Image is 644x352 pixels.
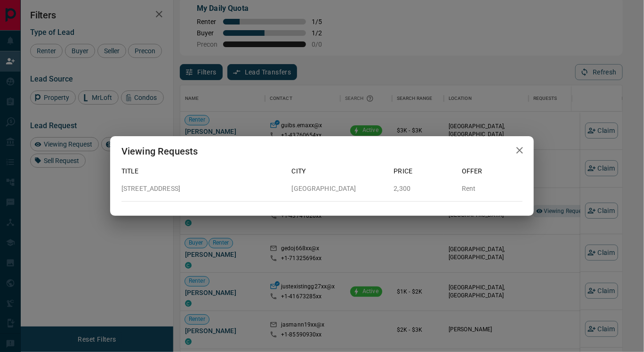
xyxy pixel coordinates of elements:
h2: Viewing Requests [110,136,209,166]
p: Rent [462,184,523,194]
p: 2,300 [394,184,455,194]
p: Title [121,166,284,176]
p: Price [394,166,455,176]
p: Offer [462,166,523,176]
p: [GEOGRAPHIC_DATA] [292,184,386,194]
p: City [292,166,386,176]
p: [STREET_ADDRESS] [121,184,284,194]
